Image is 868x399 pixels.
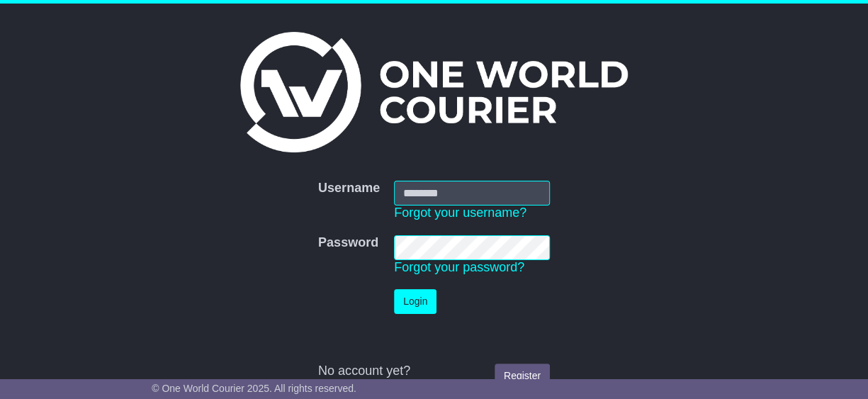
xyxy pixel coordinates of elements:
[152,383,356,394] span: © One World Courier 2025. All rights reserved.
[318,235,378,251] label: Password
[394,260,524,274] a: Forgot your password?
[240,32,627,152] img: One World
[394,289,436,314] button: Login
[318,181,380,196] label: Username
[394,206,526,220] a: Forgot your username?
[495,364,550,388] a: Register
[318,364,550,379] div: No account yet?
